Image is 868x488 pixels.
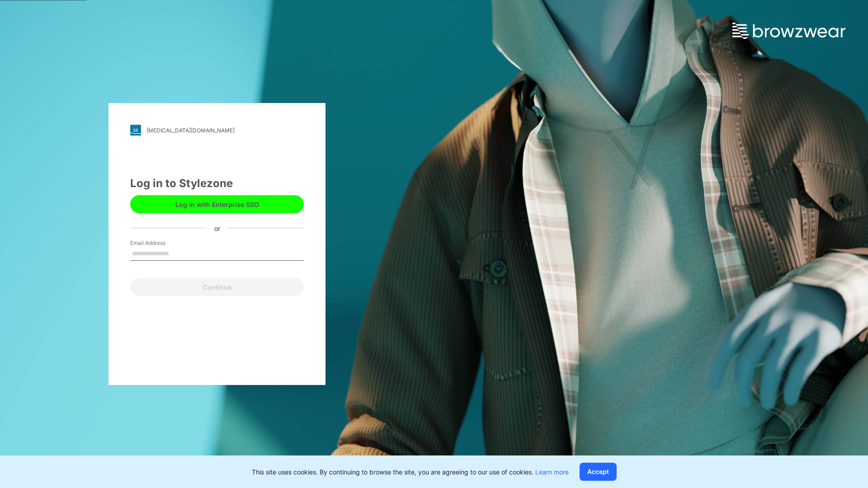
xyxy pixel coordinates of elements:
[252,467,569,477] p: This site uses cookies. By continuing to browse the site, you are agreeing to our use of cookies.
[130,175,304,192] div: Log in to Stylezone
[130,125,304,136] a: [MEDICAL_DATA][DOMAIN_NAME]
[130,195,304,213] button: Log in with Enterprise SSO
[130,125,141,136] img: stylezone-logo.562084cfcfab977791bfbf7441f1a819.svg
[146,127,235,134] div: [MEDICAL_DATA][DOMAIN_NAME]
[130,239,193,247] label: Email Address
[732,23,845,39] img: browzwear-logo.e42bd6dac1945053ebaf764b6aa21510.svg
[207,223,227,233] div: or
[580,463,617,481] button: Accept
[535,468,569,476] a: Learn more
